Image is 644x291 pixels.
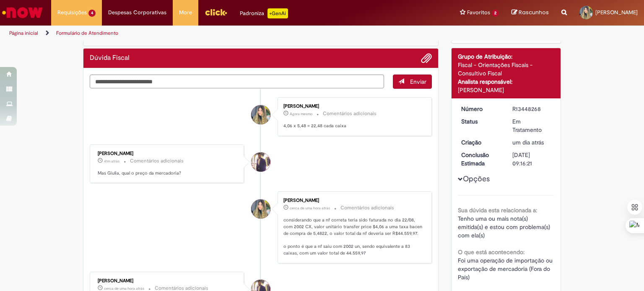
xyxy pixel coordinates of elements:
[283,123,423,129] p: 4,06 x 5,48 = 22,48 cada caixa
[492,10,499,17] span: 2
[512,139,544,146] time: 26/08/2025 13:13:14
[467,8,490,17] span: Favoritos
[455,117,506,126] dt: Status
[130,157,184,165] small: Comentários adicionais
[251,199,270,219] div: Giulia Monique Antunes Do Nascimento
[57,8,87,17] span: Requisições
[410,78,426,85] span: Enviar
[512,105,551,113] div: R13448268
[290,206,330,211] span: cerca de uma hora atrás
[458,52,555,61] div: Grupo de Atribuição:
[458,86,555,94] div: [PERSON_NAME]
[458,215,552,239] span: Tenho uma ou mais nota(s) emitida(s) e estou com problema(s) com ela(s)
[104,286,144,291] span: cerca de uma hora atrás
[458,61,555,77] div: Fiscal - Orientações Fiscais - Consultivo Fiscal
[458,248,525,256] b: O que está acontecendo:
[6,26,423,41] ul: Trilhas de página
[340,204,394,211] small: Comentários adicionais
[98,151,237,156] div: [PERSON_NAME]
[512,9,549,17] a: Rascunhos
[251,152,270,172] div: Gabriel Rodrigues Barao
[90,54,130,62] h2: Dúvida Fiscal Histórico de tíquete
[290,111,312,116] span: Agora mesmo
[512,138,551,147] div: 26/08/2025 13:13:14
[267,8,288,18] p: +GenAi
[104,159,119,164] time: 27/08/2025 17:01:12
[56,30,118,36] a: Formulário de Atendimento
[595,9,638,16] span: [PERSON_NAME]
[458,206,537,214] b: Sua dúvida esta relacionada a:
[283,217,423,256] p: considerando que a nf correta teria sido faturada no dia 22/08, com 2002 CX, valor unitário trans...
[519,8,549,16] span: Rascunhos
[205,6,227,18] img: click_logo_yellow_360x200.png
[251,105,270,124] div: Giulia Monique Antunes Do Nascimento
[290,111,312,116] time: 27/08/2025 17:42:07
[283,104,423,109] div: [PERSON_NAME]
[455,105,506,113] dt: Número
[455,138,506,147] dt: Criação
[240,8,288,18] div: Padroniza
[98,170,237,177] p: Mas Giulia, qual o preço da mercadoria?
[104,159,119,164] span: 41m atrás
[9,30,38,36] a: Página inicial
[283,198,423,203] div: [PERSON_NAME]
[512,151,551,167] div: [DATE] 09:16:21
[90,75,384,89] textarea: Digite sua mensagem aqui...
[104,286,144,291] time: 27/08/2025 16:40:23
[393,75,432,89] button: Enviar
[512,139,544,146] span: um dia atrás
[323,110,377,117] small: Comentários adicionais
[179,8,192,17] span: More
[458,257,554,281] span: Foi uma operação de importação ou exportação de mercadoria (Fora do País)
[421,53,432,64] button: Adicionar anexos
[458,77,555,86] div: Analista responsável:
[455,151,506,167] dt: Conclusão Estimada
[98,278,237,283] div: [PERSON_NAME]
[512,117,551,134] div: Em Tratamento
[88,10,96,17] span: 4
[1,4,44,21] img: ServiceNow
[108,8,166,17] span: Despesas Corporativas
